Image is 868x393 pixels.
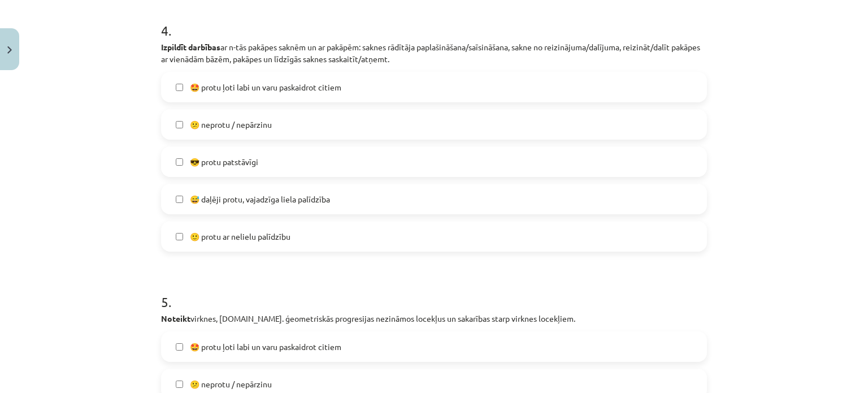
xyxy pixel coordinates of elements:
[176,121,183,128] input: 😕 neprotu / nepārzinu
[176,196,183,203] input: 😅 daļēji protu, vajadzīga liela palīdzība
[161,42,220,52] b: Izpildīt darbības
[190,341,341,353] span: 🤩 protu ļoti labi un varu paskaidrot citiem
[190,119,272,131] span: 😕 neprotu / nepārzinu
[161,313,707,325] p: virknes, [DOMAIN_NAME]. ģeometriskās progresijas nezināmos locekļus un sakarības starp virknes lo...
[176,381,183,388] input: 😕 neprotu / nepārzinu
[161,274,707,309] h1: 5 .
[176,158,183,166] input: 😎 protu patstāvīgi
[190,156,258,168] span: 😎 protu patstāvīgi
[190,231,290,243] span: 🙂 protu ar nelielu palīdzību
[161,3,707,38] h1: 4 .
[176,343,183,351] input: 🤩 protu ļoti labi un varu paskaidrot citiem
[190,193,330,205] span: 😅 daļēji protu, vajadzīga liela palīdzība
[176,233,183,240] input: 🙂 protu ar nelielu palīdzību
[161,41,707,65] p: ar n-tās pakāpes saknēm un ar pakāpēm: saknes rādītāja paplašināšana/saīsināšana, sakne no reizin...
[161,313,190,323] b: Noteikt
[190,81,341,93] span: 🤩 protu ļoti labi un varu paskaidrot citiem
[176,84,183,91] input: 🤩 protu ļoti labi un varu paskaidrot citiem
[190,378,272,390] span: 😕 neprotu / nepārzinu
[7,46,12,54] img: icon-close-lesson-0947bae3869378f0d4975bcd49f059093ad1ed9edebbc8119c70593378902aed.svg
